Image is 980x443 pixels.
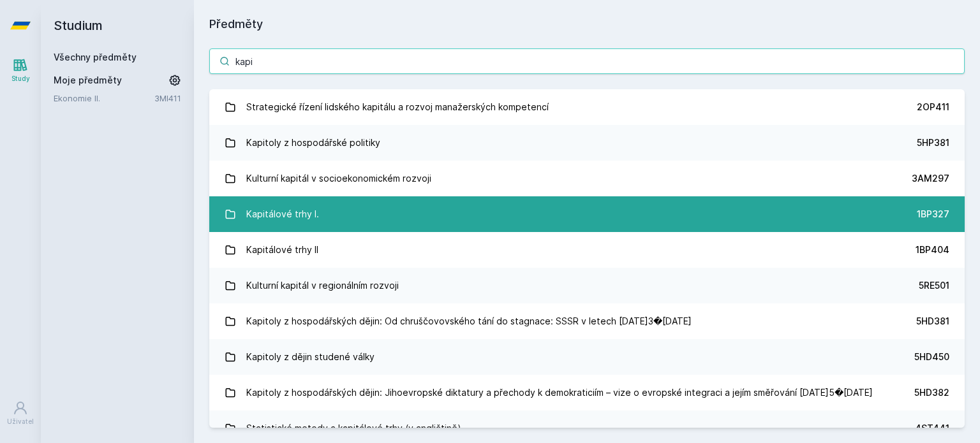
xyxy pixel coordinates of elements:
div: Kulturní kapitál v regionálním rozvoji [246,273,399,298]
div: Kulturní kapitál v socioekonomickém rozvoji [246,166,431,191]
div: 5HD450 [914,351,949,363]
a: Kapitoly z hospodářské politiky 5HP381 [209,125,965,161]
a: 3MI411 [154,93,181,103]
div: Uživatel [7,417,34,426]
a: Study [3,51,38,90]
div: Statistické metody a kapitálové trhy (v angličtině) [246,416,461,441]
div: Kapitálové trhy I. [246,201,319,227]
div: 5HP381 [917,136,949,149]
a: Kapitálové trhy II 1BP404 [209,232,965,268]
div: 1BP404 [916,243,949,256]
div: 3AM297 [912,172,949,185]
a: Uživatel [3,394,38,433]
span: Moje předměty [54,74,122,87]
a: Kulturní kapitál v regionálním rozvoji 5RE501 [209,268,965,303]
a: Strategické řízení lidského kapitálu a rozvoj manažerských kompetencí 2OP411 [209,89,965,125]
div: 5RE501 [919,279,949,292]
div: Strategické řízení lidského kapitálu a rozvoj manažerských kompetencí [246,94,549,120]
a: Všechny předměty [54,52,137,62]
a: Kapitoly z hospodářských dějin: Jihoevropské diktatury a přechody k demokraticiím – vize o evrops... [209,375,965,410]
div: 4ST441 [915,422,949,435]
h1: Předměty [209,15,965,33]
a: Ekonomie II. [54,92,154,105]
div: 5HD381 [916,315,949,328]
div: 2OP411 [917,101,949,113]
a: Kapitoly z dějin studené války 5HD450 [209,339,965,375]
div: 5HD382 [914,386,949,399]
div: Study [11,74,30,84]
a: Kapitálové trhy I. 1BP327 [209,196,965,232]
div: Kapitoly z hospodářských dějin: Jihoevropské diktatury a přechody k demokraticiím – vize o evrops... [246,380,873,405]
div: Kapitálové trhy II [246,237,318,263]
a: Kapitoly z hospodářských dějin: Od chruščovovského tání do stagnace: SSSR v letech [DATE]3�[DATE]... [209,303,965,339]
div: 1BP327 [917,208,949,221]
input: Název nebo ident předmětu… [209,48,965,74]
a: Kulturní kapitál v socioekonomickém rozvoji 3AM297 [209,161,965,196]
div: Kapitoly z hospodářské politiky [246,130,380,156]
div: Kapitoly z dějin studené války [246,344,375,370]
div: Kapitoly z hospodářských dějin: Od chruščovovského tání do stagnace: SSSR v letech [DATE]3�[DATE] [246,309,692,334]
